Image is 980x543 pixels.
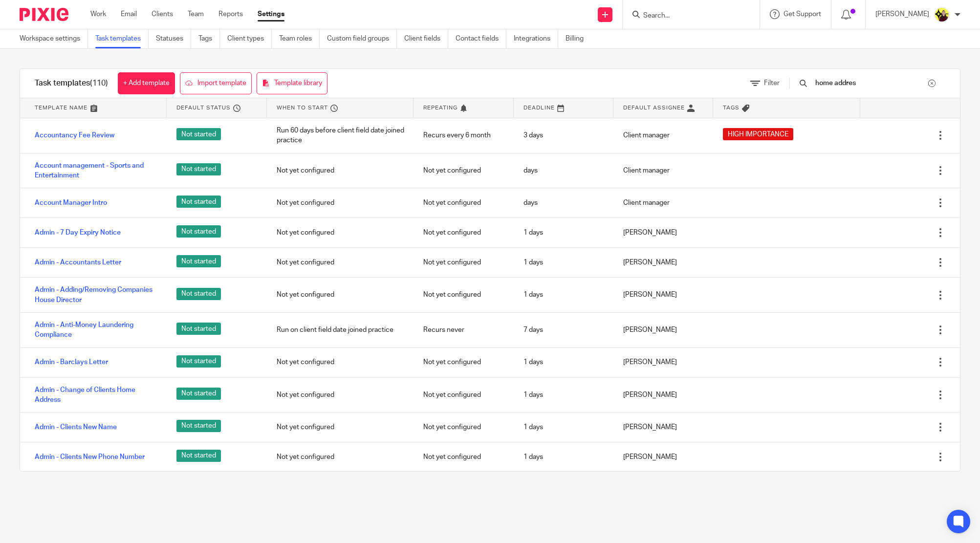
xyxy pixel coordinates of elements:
a: Template library [257,72,327,94]
div: Recurs never [414,318,513,342]
div: Not yet configured [267,282,414,307]
div: 1 days [514,445,613,469]
a: Reports [218,9,243,19]
div: 1 days [514,350,613,374]
div: Client manager [613,123,713,148]
a: Billing [566,29,591,48]
div: Recurs every 6 month [414,123,513,148]
span: Repeating [423,104,457,112]
div: Not yet configured [267,415,414,439]
div: Not yet configured [414,445,513,469]
span: Not started [176,355,221,368]
a: Account Manager Intro [35,198,107,208]
span: Filter [764,80,780,87]
a: Accountancy Fee Review [35,130,114,140]
div: Client manager [613,191,713,215]
div: Not yet configured [267,383,414,407]
a: Account management - Sports and Entertainment [35,161,157,181]
img: Megan-Starbridge.jpg [934,7,950,22]
span: Deadline [523,104,555,112]
span: (110) [90,79,108,87]
a: Client fields [404,29,448,48]
span: HIGH IMPORTANCE [728,130,788,139]
img: Pixie [20,8,68,21]
a: Clients [152,9,173,19]
a: Custom field groups [327,29,397,48]
div: Not yet configured [414,383,513,407]
span: When to start [277,104,328,112]
span: Not started [176,420,221,432]
a: Settings [258,9,284,19]
a: Client types [227,29,272,48]
a: Integrations [514,29,558,48]
div: [PERSON_NAME] [613,282,713,307]
div: [PERSON_NAME] [613,350,713,374]
div: [PERSON_NAME] [613,415,713,439]
a: Statuses [156,29,191,48]
div: [PERSON_NAME] [613,318,713,342]
span: Not started [176,450,221,462]
div: Not yet configured [414,250,513,275]
a: Email [121,9,137,19]
div: 1 days [514,282,613,307]
div: 1 days [514,415,613,439]
span: Not started [176,195,221,208]
a: Contact fields [456,29,506,48]
a: Import template [180,72,252,94]
div: [PERSON_NAME] [613,445,713,469]
div: 1 days [514,250,613,275]
div: [PERSON_NAME] [613,220,713,245]
div: days [514,191,613,215]
div: 1 days [514,383,613,407]
span: Not started [176,288,221,300]
a: Admin - Clients New Phone Number [35,452,145,462]
div: days [514,158,613,183]
div: Not yet configured [414,350,513,374]
p: [PERSON_NAME] [875,9,929,19]
a: Admin - Adding/Removing Companies House Director [35,285,157,305]
input: Search [642,12,730,21]
div: Run 60 days before client field date joined practice [267,118,414,153]
div: Not yet configured [414,191,513,215]
div: 1 days [514,220,613,245]
span: Tags [723,104,740,112]
div: Not yet configured [414,220,513,245]
a: Admin - Anti-Money Laundering Compliance [35,320,157,340]
input: Search... [814,78,928,88]
div: Not yet configured [414,282,513,307]
span: Not started [176,388,221,400]
a: Workspace settings [20,29,88,48]
span: Not started [176,255,221,267]
a: Admin - Barclays Letter [35,357,108,367]
span: Not started [176,128,221,140]
div: Not yet configured [414,158,513,183]
div: Not yet configured [267,158,414,183]
div: [PERSON_NAME] [613,383,713,407]
div: Not yet configured [267,250,414,275]
a: Admin - Change of Clients Home Address [35,385,157,405]
h1: Task templates [35,78,108,88]
div: Not yet configured [267,445,414,469]
a: Team roles [279,29,320,48]
div: Client manager [613,158,713,183]
div: Not yet configured [267,350,414,374]
span: Not started [176,163,221,175]
a: Admin - 7 Day Expiry Notice [35,228,121,238]
a: Tags [198,29,220,48]
div: [PERSON_NAME] [613,250,713,275]
div: 7 days [514,318,613,342]
div: Not yet configured [414,415,513,439]
div: Not yet configured [267,220,414,245]
span: Not started [176,323,221,335]
a: Task templates [95,29,149,48]
a: Admin - Clients New Name [35,422,117,432]
a: Admin - Accountants Letter [35,258,121,267]
div: Not yet configured [267,191,414,215]
span: Default status [176,104,231,112]
div: 3 days [514,123,613,148]
a: Work [90,9,106,19]
span: Not started [176,225,221,238]
a: + Add template [118,72,175,94]
span: Get Support [784,11,821,18]
span: Template name [35,104,87,112]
